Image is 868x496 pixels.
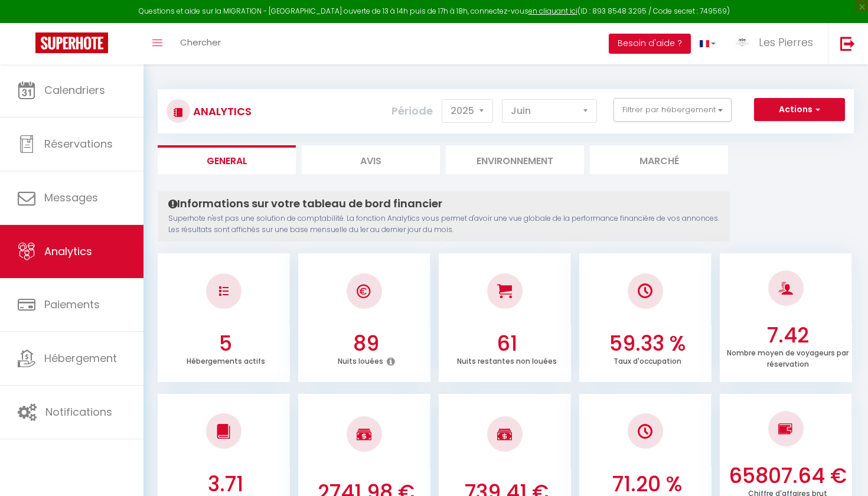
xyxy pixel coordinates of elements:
a: en cliquant ici [528,6,577,16]
a: Chercher [171,23,230,64]
h3: 7.42 [726,323,849,348]
h3: 61 [445,331,568,356]
p: Nuits restantes non louées [457,354,557,366]
a: ... Les Pierres [725,23,828,64]
h3: 65807.64 € [726,464,849,488]
button: Actions [754,98,845,122]
img: NO IMAGE [219,286,229,296]
label: Période [391,98,433,124]
img: NO IMAGE [778,422,793,436]
p: Superhote n'est pas une solution de comptabilité. La fonction Analytics vous permet d'avoir une v... [168,213,719,236]
li: Marché [590,145,728,174]
span: Réservations [44,136,113,151]
h3: 5 [164,331,287,356]
p: Taux d'occupation [614,354,681,366]
img: logout [840,36,855,51]
span: Analytics [44,244,92,259]
span: Messages [44,190,98,205]
span: Chercher [180,36,221,48]
li: Avis [302,145,440,174]
p: Hébergements actifs [187,354,265,366]
button: Filtrer par hébergement [614,98,732,122]
span: Paiements [44,297,100,312]
span: Calendriers [44,83,105,97]
img: NO IMAGE [638,424,652,439]
span: Notifications [45,404,112,419]
img: ... [733,34,751,51]
h3: Analytics [190,98,252,125]
span: Hébergement [44,351,117,366]
li: General [158,145,296,174]
img: Super Booking [35,32,108,53]
h4: Informations sur votre tableau de bord financier [168,197,719,210]
p: Nuits louées [338,354,383,366]
li: Environnement [446,145,584,174]
button: Besoin d'aide ? [609,34,691,54]
p: Nombre moyen de voyageurs par réservation [727,345,849,369]
h3: 89 [305,331,428,356]
span: Les Pierres [759,35,813,50]
h3: 59.33 % [586,331,709,356]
